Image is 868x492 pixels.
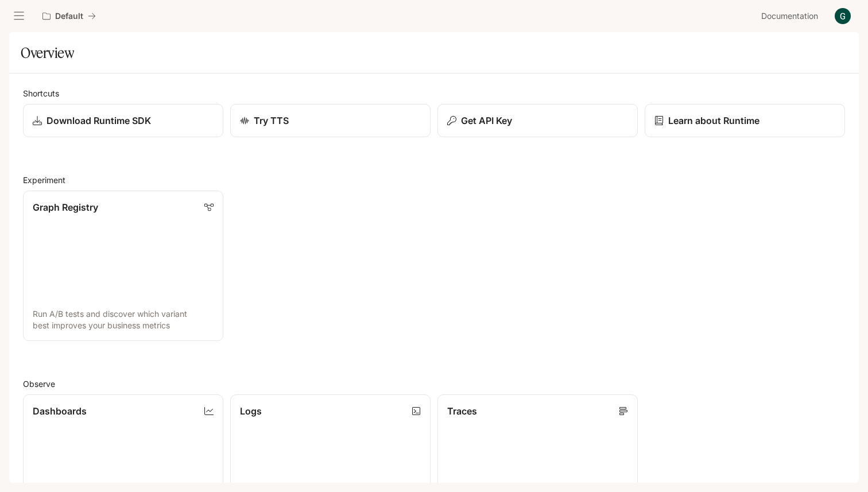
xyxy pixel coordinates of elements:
p: Get API Key [461,114,512,127]
p: Default [55,11,83,21]
h1: Overview [21,41,74,64]
p: Run A/B tests and discover which variant best improves your business metrics [33,308,214,331]
p: Dashboards [33,404,87,418]
p: Download Runtime SDK [46,114,151,127]
p: Learn about Runtime [668,114,759,127]
span: Documentation [761,9,818,24]
button: All workspaces [37,5,101,28]
button: open drawer [9,6,29,26]
a: Graph RegistryRun A/B tests and discover which variant best improves your business metrics [23,191,223,341]
p: Traces [447,404,477,418]
a: Learn about Runtime [645,104,845,137]
p: Logs [240,404,262,418]
img: User avatar [835,8,851,24]
a: Documentation [757,5,827,28]
p: Graph Registry [33,200,98,214]
button: Get API Key [437,104,638,137]
h2: Observe [23,378,845,390]
a: Try TTS [230,104,431,137]
h2: Experiment [23,174,845,186]
p: Try TTS [254,114,289,127]
button: User avatar [831,5,854,28]
a: Download Runtime SDK [23,104,223,137]
h2: Shortcuts [23,87,845,99]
